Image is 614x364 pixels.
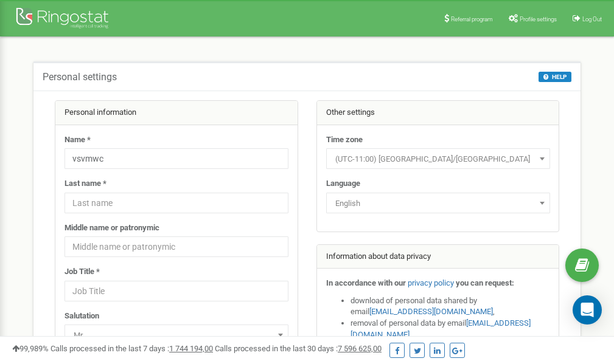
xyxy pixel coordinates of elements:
span: Mr. [69,327,284,344]
input: Name [65,148,288,169]
span: (UTC-11:00) Pacific/Midway [330,151,546,168]
span: Mr. [65,325,288,345]
label: Time zone [326,134,363,146]
span: Calls processed in the last 30 days : [215,344,382,353]
div: Other settings [317,101,559,125]
li: removal of personal data by email , [351,318,550,340]
span: Profile settings [520,16,557,22]
span: Log Out [582,16,602,22]
label: Middle name or patronymic [65,222,159,234]
div: Open Intercom Messenger [573,295,602,325]
label: Name * [65,134,91,146]
div: Information about data privacy [317,245,559,269]
button: HELP [539,72,571,82]
span: 99,989% [12,344,49,353]
div: Personal information [55,101,298,125]
span: (UTC-11:00) Pacific/Midway [326,148,550,169]
input: Job Title [65,281,288,301]
span: Referral program [451,16,493,22]
span: English [326,193,550,213]
a: privacy policy [408,278,454,287]
h5: Personal settings [43,72,117,83]
label: Job Title * [65,266,100,278]
input: Middle name or patronymic [65,236,288,257]
input: Last name [65,193,288,213]
strong: In accordance with our [326,278,406,287]
li: download of personal data shared by email , [351,295,550,318]
label: Last name * [65,178,106,190]
label: Language [326,178,360,190]
span: Calls processed in the last 7 days : [51,344,213,353]
span: English [330,195,546,212]
label: Salutation [65,311,99,322]
u: 7 596 625,00 [338,344,382,353]
strong: you can request: [456,278,514,287]
a: [EMAIL_ADDRESS][DOMAIN_NAME] [369,307,493,316]
u: 1 744 194,00 [169,344,213,353]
